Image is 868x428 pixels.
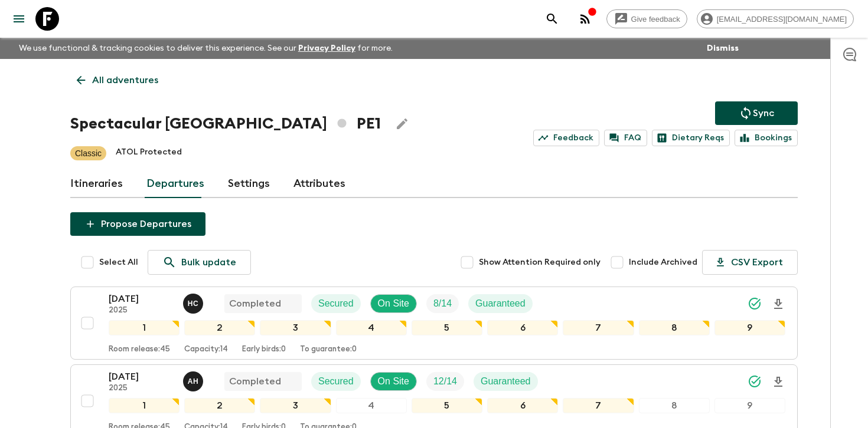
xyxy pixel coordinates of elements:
button: CSV Export [702,250,798,275]
div: 1 [109,320,180,335]
p: Completed [229,297,281,311]
p: Secured [318,297,354,311]
div: 4 [336,398,407,413]
div: 3 [260,320,331,335]
div: 2 [184,320,255,335]
button: Dismiss [704,40,742,57]
span: Give feedback [625,15,687,24]
button: Propose Departures [70,212,205,236]
div: 6 [487,398,558,413]
p: Completed [229,374,281,389]
p: 12 / 14 [433,374,457,389]
button: [DATE]2025Hector Carillo CompletedSecuredOn SiteTrip FillGuaranteed123456789Room release:45Capaci... [70,287,798,360]
div: On Site [370,372,417,391]
svg: Download Onboarding [771,297,785,311]
a: Privacy Policy [298,44,355,52]
p: Guaranteed [475,297,526,311]
p: All adventures [92,73,158,87]
p: On Site [378,374,409,389]
div: 5 [412,320,482,335]
span: [EMAIL_ADDRESS][DOMAIN_NAME] [710,15,853,24]
p: Early birds: 0 [242,345,286,354]
p: Bulk update [181,255,236,269]
a: Dietary Reqs [652,130,730,146]
a: Give feedback [606,9,687,28]
button: menu [7,7,31,31]
a: Bulk update [148,250,251,275]
div: 3 [260,398,331,413]
svg: Download Onboarding [771,375,785,389]
p: 2025 [109,306,174,315]
p: Classic [75,147,102,159]
a: Settings [228,170,270,198]
span: Show Attention Required only [479,256,601,268]
div: 5 [412,398,482,413]
div: 2 [184,398,255,413]
p: 2025 [109,384,174,393]
p: Guaranteed [481,374,531,389]
div: 9 [714,398,785,413]
button: Edit Adventure Title [390,112,414,136]
p: Room release: 45 [109,345,170,354]
button: Sync adventure departures to the booking engine [715,101,798,125]
span: Alejandro Huambo [183,375,205,384]
button: search adventures [540,7,564,31]
div: 8 [639,320,710,335]
div: Trip Fill [426,294,459,313]
div: 6 [487,320,558,335]
a: FAQ [604,130,647,146]
a: Attributes [293,170,345,198]
div: On Site [370,294,417,313]
p: ATOL Protected [116,146,182,160]
p: [DATE] [109,292,174,306]
div: 4 [336,320,407,335]
p: On Site [378,297,409,311]
a: Itineraries [70,170,123,198]
a: Bookings [735,130,798,146]
a: Feedback [533,130,599,146]
div: Secured [311,294,361,313]
div: 1 [109,398,180,413]
p: Secured [318,374,354,389]
a: Departures [146,170,204,198]
div: 8 [639,398,710,413]
div: 9 [714,320,785,335]
svg: Synced Successfully [748,297,762,311]
p: We use functional & tracking cookies to deliver this experience. See our for more. [14,38,397,59]
h1: Spectacular [GEOGRAPHIC_DATA] PE1 [70,112,381,136]
span: Hector Carillo [183,297,205,307]
div: Secured [311,372,361,391]
div: [EMAIL_ADDRESS][DOMAIN_NAME] [697,9,854,28]
span: Select All [99,256,138,268]
div: Trip Fill [426,372,464,391]
svg: Synced Successfully [748,374,762,389]
p: Capacity: 14 [184,345,228,354]
p: Sync [753,106,774,120]
div: 7 [563,320,634,335]
span: Include Archived [629,256,697,268]
div: 7 [563,398,634,413]
p: [DATE] [109,370,174,384]
p: 8 / 14 [433,297,452,311]
p: To guarantee: 0 [300,345,357,354]
a: All adventures [70,68,165,92]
